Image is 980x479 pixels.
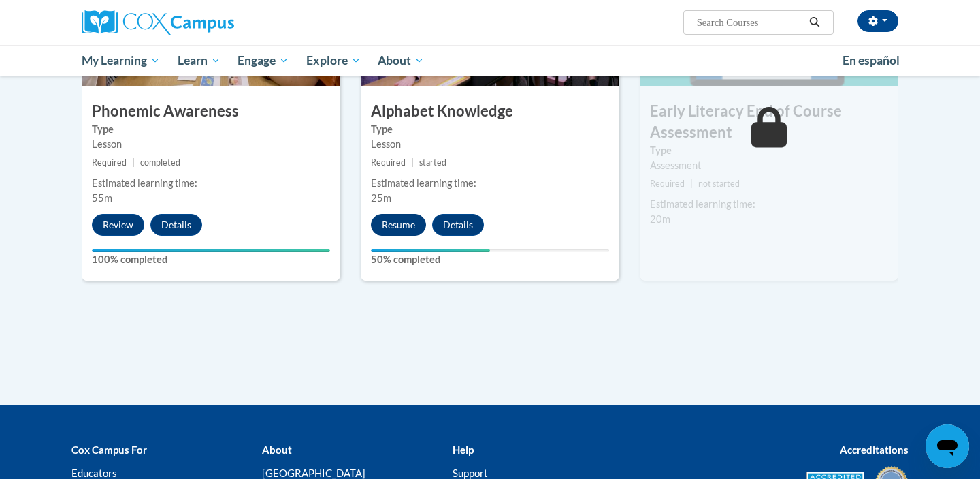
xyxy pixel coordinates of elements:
div: Lesson [371,137,609,152]
img: Cox Campus [82,10,234,35]
a: En español [834,46,909,75]
span: En español [843,53,900,67]
span: Required [650,179,685,189]
label: Type [92,122,330,137]
span: Required [371,157,406,168]
a: Cox Campus [82,10,340,35]
button: Review [92,214,144,236]
span: Engage [238,52,289,69]
span: Learn [178,52,220,69]
button: Search [804,14,825,31]
span: My Learning [82,52,160,69]
a: About [370,45,434,76]
b: Accreditations [840,444,909,456]
div: Your progress [92,249,330,252]
span: 25m [371,192,391,204]
div: Estimated learning time: [650,197,888,212]
span: Explore [306,52,361,69]
a: My Learning [73,45,169,76]
button: Details [150,214,202,236]
div: Lesson [92,137,330,152]
span: completed [140,157,180,168]
label: Type [650,143,888,158]
span: | [132,157,135,168]
b: Help [453,444,474,456]
input: Search Courses [696,14,804,31]
a: Explore [297,45,370,76]
label: 50% completed [371,252,609,267]
div: Estimated learning time: [371,176,609,191]
div: Estimated learning time: [92,176,330,191]
div: Assessment [650,158,888,173]
button: Details [432,214,484,236]
span: Required [92,157,127,168]
div: Your progress [371,249,490,252]
h3: Alphabet Knowledge [361,101,619,122]
b: Cox Campus For [71,444,147,456]
a: Learn [169,45,229,76]
h3: Phonemic Awareness [82,101,340,122]
span: About [378,52,424,69]
button: Resume [371,214,426,236]
h3: Early Literacy End of Course Assessment [640,101,898,143]
span: not started [698,179,740,189]
b: About [262,444,292,456]
a: [GEOGRAPHIC_DATA] [262,467,365,479]
a: Educators [71,467,117,479]
span: | [411,157,414,168]
span: started [419,157,446,168]
a: Engage [229,45,297,76]
span: | [690,179,693,189]
span: 20m [650,213,670,225]
span: 55m [92,192,112,204]
div: Main menu [61,45,919,76]
label: Type [371,122,609,137]
label: 100% completed [92,252,330,267]
button: Account Settings [857,10,898,32]
iframe: Button to launch messaging window [926,424,969,468]
a: Support [453,467,488,479]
